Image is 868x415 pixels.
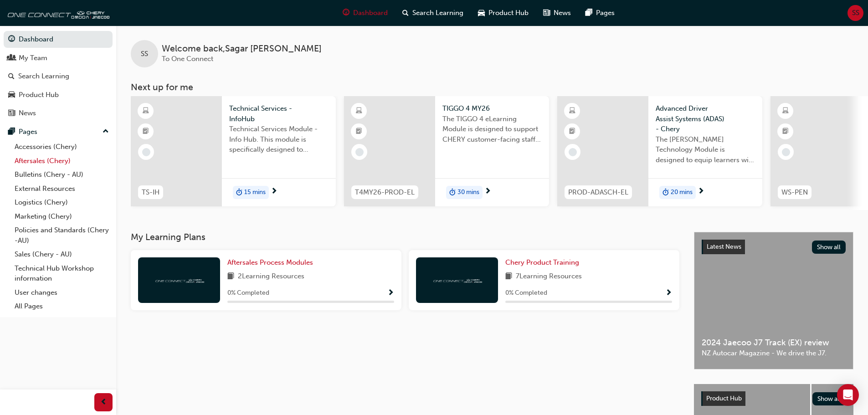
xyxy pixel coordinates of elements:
a: pages-iconPages [578,4,622,22]
a: search-iconSearch Learning [395,4,471,22]
span: pages-icon [586,7,592,19]
a: Search Learning [4,68,113,85]
span: 15 mins [244,187,266,198]
a: Aftersales (Chery) [11,154,113,168]
h3: My Learning Plans [131,232,679,242]
span: Advanced Driver Assist Systems (ADAS) - Chery [656,103,755,134]
span: WS-PEN [781,187,808,198]
span: The [PERSON_NAME] Technology Module is designed to equip learners with essential knowledge about ... [656,134,755,165]
button: SS [847,5,863,21]
button: Show all [812,241,846,254]
span: booktick-icon [356,126,362,138]
img: oneconnect [432,276,482,284]
span: search-icon [402,7,409,19]
a: Policies and Standards (Chery -AU) [11,223,113,247]
span: Search Learning [412,8,463,18]
span: people-icon [8,54,15,62]
span: car-icon [478,7,485,19]
span: Latest News [707,243,741,251]
span: learningRecordVerb_NONE-icon [142,148,150,156]
a: oneconnect [5,4,109,22]
span: PROD-ADASCH-EL [568,187,628,198]
a: All Pages [11,299,113,313]
button: Show Progress [387,287,394,299]
a: Latest NewsShow all [702,240,846,254]
span: The TIGGO 4 eLearning Module is designed to support CHERY customer-facing staff with the product ... [442,114,542,145]
a: My Team [4,50,113,67]
span: duration-icon [663,187,669,199]
span: Technical Services - InfoHub [229,103,329,124]
span: learningRecordVerb_NONE-icon [569,148,577,156]
img: oneconnect [154,276,204,284]
span: Show Progress [665,289,672,297]
span: next-icon [698,188,704,196]
span: 7 Learning Resources [516,271,582,282]
button: Pages [4,123,113,140]
div: Search Learning [18,71,69,82]
span: Technical Services Module - Info Hub. This module is specifically designed to address the require... [229,124,329,155]
span: guage-icon [8,36,15,44]
span: book-icon [505,271,512,282]
span: To One Connect [162,55,213,63]
span: next-icon [271,188,277,196]
a: Technical Hub Workshop information [11,261,113,286]
span: news-icon [543,7,550,19]
a: Sales (Chery - AU) [11,247,113,261]
span: Show Progress [387,289,394,297]
span: TIGGO 4 MY26 [442,103,542,114]
a: News [4,105,113,122]
span: Dashboard [353,8,388,18]
span: learningRecordVerb_NONE-icon [782,148,790,156]
span: up-icon [103,126,109,138]
a: PROD-ADASCH-ELAdvanced Driver Assist Systems (ADAS) - CheryThe [PERSON_NAME] Technology Module is... [557,96,762,206]
span: news-icon [8,109,15,118]
span: booktick-icon [569,126,575,138]
span: learningResourceType_ELEARNING-icon [143,105,149,117]
span: learningResourceType_ELEARNING-icon [569,105,575,117]
h3: Next up for me [116,82,868,92]
a: Aftersales Process Modules [227,257,317,268]
span: TS-IH [142,187,159,198]
span: 30 mins [457,187,479,198]
a: Dashboard [4,31,113,48]
span: Welcome back , Sagar [PERSON_NAME] [162,44,322,54]
span: duration-icon [449,187,456,199]
span: pages-icon [8,128,15,136]
a: guage-iconDashboard [335,4,395,22]
span: 2 Learning Resources [238,271,304,282]
span: Aftersales Process Modules [227,258,313,266]
div: News [19,108,36,118]
a: car-iconProduct Hub [471,4,536,22]
a: T4MY26-PROD-ELTIGGO 4 MY26The TIGGO 4 eLearning Module is designed to support CHERY customer-faci... [344,96,549,206]
a: Bulletins (Chery - AU) [11,168,113,182]
a: Chery Product Training [505,257,583,268]
span: Product Hub [488,8,529,18]
a: Accessories (Chery) [11,140,113,154]
div: Open Intercom Messenger [837,384,859,406]
span: booktick-icon [143,126,149,138]
span: Product Hub [706,395,742,402]
span: car-icon [8,91,15,99]
a: Logistics (Chery) [11,195,113,210]
span: book-icon [227,271,234,282]
span: learningResourceType_ELEARNING-icon [782,105,789,117]
span: 0 % Completed [227,288,269,298]
a: Product HubShow all [701,391,846,406]
span: News [554,8,571,18]
div: Pages [19,127,37,137]
a: TS-IHTechnical Services - InfoHubTechnical Services Module - Info Hub. This module is specificall... [131,96,336,206]
span: T4MY26-PROD-EL [355,187,415,198]
span: learningResourceType_ELEARNING-icon [356,105,362,117]
span: learningRecordVerb_NONE-icon [355,148,364,156]
span: guage-icon [343,7,349,19]
button: Show Progress [665,287,672,299]
div: My Team [19,53,47,63]
span: SS [141,49,148,59]
a: news-iconNews [536,4,578,22]
button: Show all [812,392,847,405]
span: SS [852,8,859,18]
span: duration-icon [236,187,242,199]
div: Product Hub [19,90,59,100]
a: User changes [11,286,113,300]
